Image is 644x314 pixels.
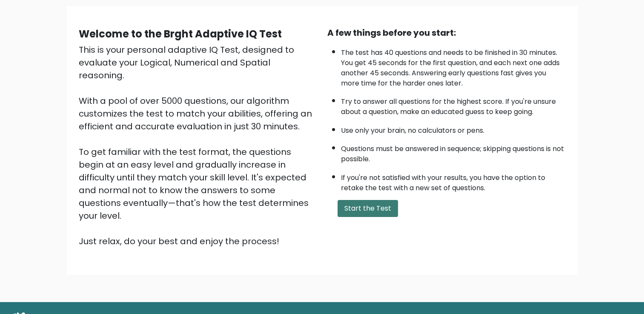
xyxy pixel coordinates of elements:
[338,200,398,217] button: Start the Test
[341,121,566,136] li: Use only your brain, no calculators or pens.
[341,43,566,88] li: The test has 40 questions and needs to be finished in 30 minutes. You get 45 seconds for the firs...
[327,26,566,39] div: A few things before you start:
[79,43,317,248] div: This is your personal adaptive IQ Test, designed to evaluate your Logical, Numerical and Spatial ...
[341,140,566,164] li: Questions must be answered in sequence; skipping questions is not possible.
[79,27,282,41] b: Welcome to the Brght Adaptive IQ Test
[341,168,566,193] li: If you're not satisfied with your results, you have the option to retake the test with a new set ...
[341,92,566,117] li: Try to answer all questions for the highest score. If you're unsure about a question, make an edu...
